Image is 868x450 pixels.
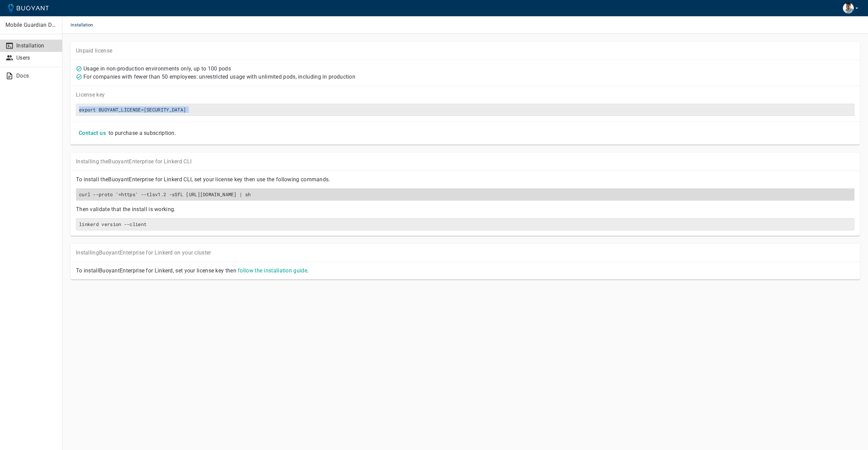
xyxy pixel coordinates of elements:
p: Docs [16,73,57,79]
p: To install the Buoyant Enterprise for Linkerd CLI, set your license key then use the following co... [76,176,854,183]
a: follow the installation guide [238,267,307,274]
p: to purchase a subscription. [108,130,176,137]
h6: curl --proto '=https' --tlsv1.2 -sSfL [URL][DOMAIN_NAME] | sh [79,191,851,198]
p: Installing the Buoyant Enterprise for Linkerd CLI [76,158,854,165]
h6: export BUOYANT_LICENSE=[SECURITY_DATA] [79,107,851,113]
p: Unpaid license [76,47,854,54]
h4: Contact us [79,130,106,137]
span: Installation [71,16,101,34]
p: Installation [16,42,57,49]
button: Contact us [76,127,108,139]
p: Then validate that the install is working. [76,206,854,213]
h6: linkerd version --client [79,221,851,227]
p: Users [16,55,57,61]
p: License key [76,91,854,98]
p: To install Buoyant Enterprise for Linkerd, set your license key then . [76,267,854,274]
p: Mobile Guardian Dev [5,22,57,28]
img: Aubrey Livesey [843,3,854,14]
p: Usage in non-production environments only, up to 100 pods [83,65,231,72]
p: Installing Buoyant Enterprise for Linkerd on your cluster [76,249,854,256]
p: For companies with fewer than 50 employees: unrestricted usage with unlimited pods, including in ... [83,74,355,80]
